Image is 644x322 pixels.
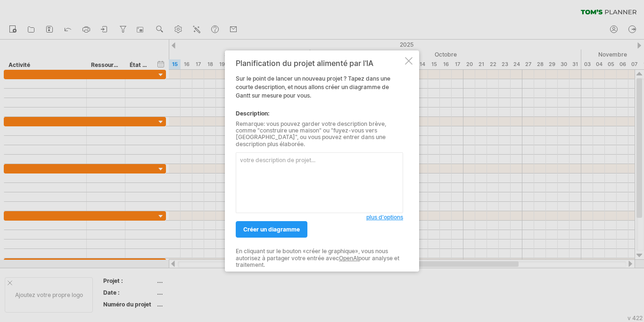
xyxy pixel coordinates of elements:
a: créer un diagramme [236,221,307,238]
span: plus d'options [366,214,403,221]
div: Sur le point de lancer un nouveau projet ? Tapez dans une courte description, et nous allons crée... [236,59,403,264]
a: OpenAI [339,255,358,262]
a: plus d'options [366,213,403,222]
div: En cliquant sur le bouton «créer le graphique», vous nous autorisez à partager votre entrée avec ... [236,248,403,268]
span: créer un diagramme [243,226,300,233]
div: Planification du projet alimenté par l'IA [236,59,403,67]
div: Description: [236,109,403,118]
div: Remarque: vous pouvez garder votre description brève, comme "construire une maison" ou "fuyez-vou... [236,121,403,148]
